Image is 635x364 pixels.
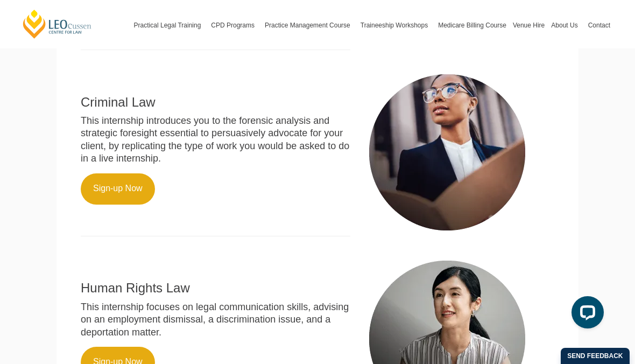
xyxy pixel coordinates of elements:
a: Venue Hire [510,2,548,48]
a: Practice Management Course [262,2,357,48]
h2: Human Rights Law [81,281,350,295]
a: CPD Programs [208,2,262,48]
a: Sign-up Now [81,173,155,205]
h2: Criminal Law [81,95,350,109]
a: Medicare Billing Course [435,2,510,48]
a: Contact [585,2,613,48]
iframe: LiveChat chat widget [563,292,608,337]
a: Traineeship Workshops [357,2,435,48]
a: [PERSON_NAME] Centre for Law [22,9,93,39]
p: This internship introduces you to the forensic analysis and strategic foresight essential to pers... [81,115,350,165]
a: About Us [548,2,584,48]
p: This internship focuses on legal communication skills, advising on an employment dismissal, a dis... [81,301,350,339]
a: Practical Legal Training [131,2,208,48]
